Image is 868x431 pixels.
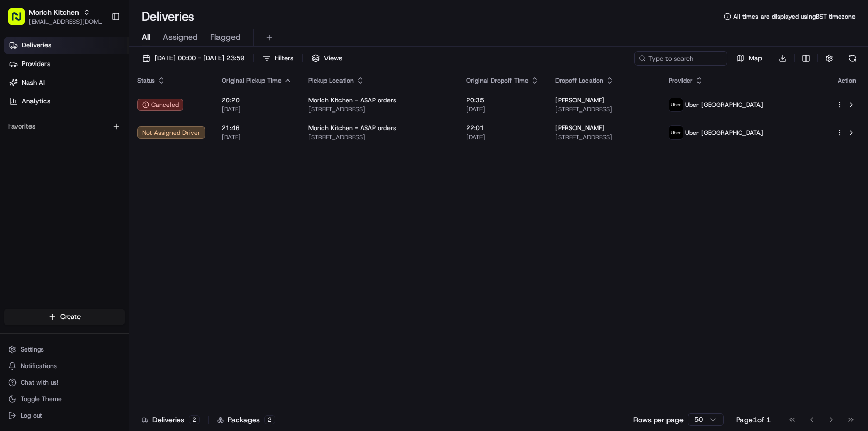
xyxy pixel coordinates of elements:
[324,54,342,63] span: Views
[4,392,125,406] button: Toggle Theme
[308,133,450,141] span: [STREET_ADDRESS]
[749,54,762,63] span: Map
[308,96,396,104] span: Morich Kitchen - ASAP orders
[21,378,58,387] span: Chat with us!
[137,99,183,111] button: Canceled
[307,51,347,66] button: Views
[634,51,727,66] input: Type to search
[466,124,539,132] span: 22:01
[845,51,860,66] button: Refresh
[633,414,684,425] p: Rows per page
[836,76,858,85] div: Action
[21,362,57,370] span: Notifications
[4,4,107,29] button: Morich Kitchen[EMAIL_ADDRESS][DOMAIN_NAME]
[4,359,125,373] button: Notifications
[733,12,856,21] span: All times are displayed using BST timezone
[4,118,125,135] div: Favorites
[732,51,767,66] button: Map
[555,124,605,132] span: [PERSON_NAME]
[466,133,539,141] span: [DATE]
[22,97,50,106] span: Analytics
[22,59,50,69] span: Providers
[22,41,51,50] span: Deliveries
[29,7,79,18] button: Morich Kitchen
[210,31,241,43] span: Flagged
[4,93,129,109] a: Analytics
[222,133,292,141] span: [DATE]
[222,124,292,132] span: 21:46
[308,105,450,114] span: [STREET_ADDRESS]
[222,96,292,104] span: 20:20
[142,31,150,43] span: All
[275,54,293,63] span: Filters
[264,415,275,424] div: 2
[4,74,129,91] a: Nash AI
[685,101,763,109] span: Uber [GEOGRAPHIC_DATA]
[4,56,129,72] a: Providers
[29,18,103,26] button: [EMAIL_ADDRESS][DOMAIN_NAME]
[217,414,275,425] div: Packages
[308,124,396,132] span: Morich Kitchen - ASAP orders
[222,105,292,114] span: [DATE]
[4,309,125,325] button: Create
[21,345,44,354] span: Settings
[555,105,652,114] span: [STREET_ADDRESS]
[258,51,298,66] button: Filters
[669,76,693,85] span: Provider
[142,8,194,25] h1: Deliveries
[142,414,200,425] div: Deliveries
[669,126,683,139] img: uber-new-logo.jpeg
[137,76,155,85] span: Status
[163,31,198,43] span: Assigned
[21,411,42,420] span: Log out
[466,105,539,114] span: [DATE]
[4,375,125,390] button: Chat with us!
[4,342,125,357] button: Settings
[685,129,763,137] span: Uber [GEOGRAPHIC_DATA]
[4,37,129,54] a: Deliveries
[466,96,539,104] span: 20:35
[137,51,249,66] button: [DATE] 00:00 - [DATE] 23:59
[736,414,771,425] div: Page 1 of 1
[555,96,605,104] span: [PERSON_NAME]
[60,312,81,322] span: Create
[222,76,282,85] span: Original Pickup Time
[669,98,683,111] img: uber-new-logo.jpeg
[466,76,529,85] span: Original Dropoff Time
[154,54,244,63] span: [DATE] 00:00 - [DATE] 23:59
[21,395,62,403] span: Toggle Theme
[555,133,652,141] span: [STREET_ADDRESS]
[189,415,200,424] div: 2
[4,408,125,423] button: Log out
[555,76,603,85] span: Dropoff Location
[22,78,45,87] span: Nash AI
[308,76,354,85] span: Pickup Location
